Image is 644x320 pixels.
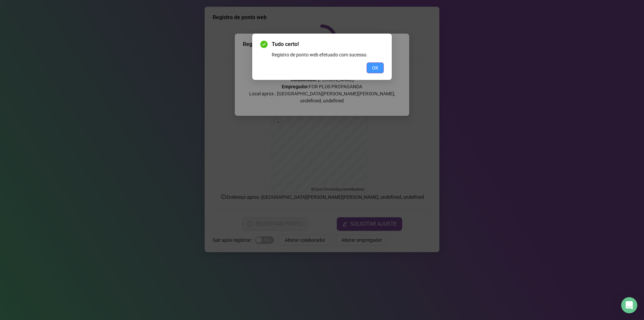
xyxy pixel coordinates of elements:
button: OK [367,62,384,73]
span: OK [372,64,378,72]
span: Tudo certo! [272,40,384,48]
span: check-circle [260,41,268,48]
div: Registro de ponto web efetuado com sucesso. [272,51,384,58]
div: Open Intercom Messenger [621,297,637,313]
